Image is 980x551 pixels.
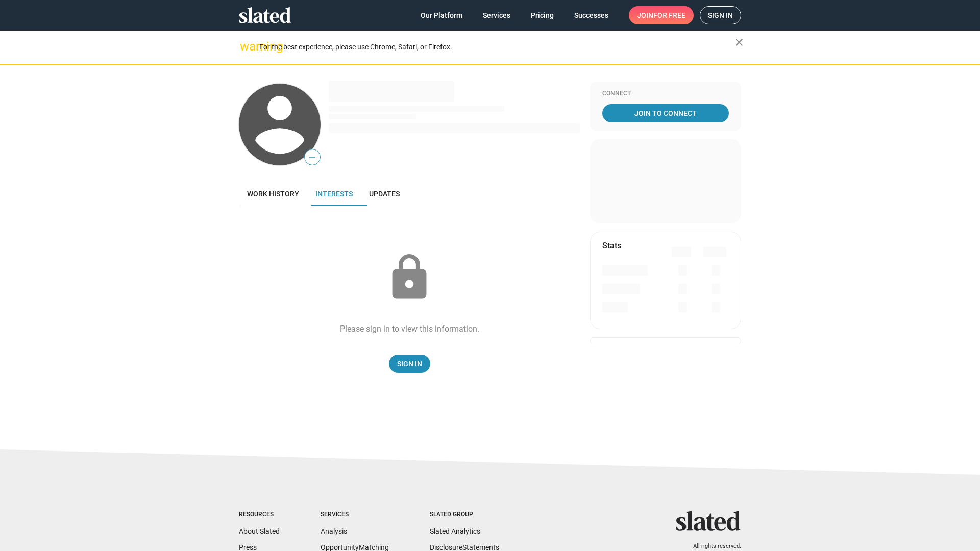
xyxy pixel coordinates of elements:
[315,190,353,198] span: Interests
[523,6,562,24] a: Pricing
[708,7,733,24] span: Sign in
[239,527,280,535] a: About Slated
[239,182,307,206] a: Work history
[259,40,735,54] div: For the best experience, please use Chrome, Safari, or Firefox.
[604,104,727,122] span: Join To Connect
[700,6,741,24] a: Sign in
[384,252,435,303] mat-icon: lock
[602,90,729,98] div: Connect
[531,6,554,24] span: Pricing
[321,511,389,519] div: Services
[430,527,480,535] a: Slated Analytics
[421,6,462,24] span: Our Platform
[412,6,471,24] a: Our Platform
[397,355,422,373] span: Sign In
[340,323,479,334] div: Please sign in to view this information.
[602,240,621,251] mat-card-title: Stats
[239,511,280,519] div: Resources
[240,40,252,53] mat-icon: warning
[653,6,685,24] span: for free
[361,182,408,206] a: Updates
[307,182,361,206] a: Interests
[566,6,617,24] a: Successes
[637,6,685,24] span: Join
[733,36,745,48] mat-icon: close
[305,151,320,164] span: —
[602,104,729,122] a: Join To Connect
[430,511,499,519] div: Slated Group
[483,6,510,24] span: Services
[574,6,608,24] span: Successes
[321,527,347,535] a: Analysis
[475,6,519,24] a: Services
[389,355,430,373] a: Sign In
[247,190,299,198] span: Work history
[629,6,694,24] a: Joinfor free
[369,190,400,198] span: Updates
